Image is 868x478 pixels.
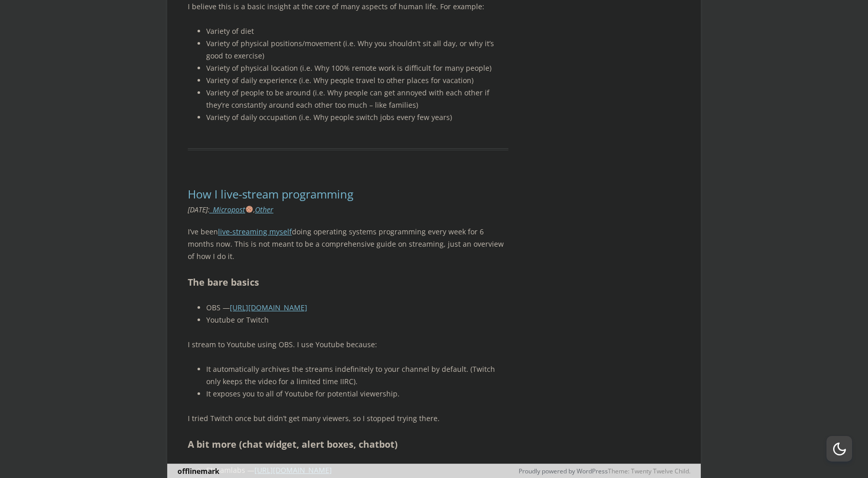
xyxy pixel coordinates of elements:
[383,465,691,477] div: Theme: Twenty Twelve Child.
[206,25,508,37] li: Variety of diet
[206,37,508,62] li: Variety of physical positions/movement (i.e. Why you shouldn’t sit all day, or why it’s good to e...
[206,388,508,400] li: It exposes you to all of Youtube for potential viewership.
[206,302,508,314] li: OBS —
[188,437,508,452] h2: A bit more (chat widget, alert boxes, chatbot)
[218,227,292,236] a: live-streaming myself
[188,186,353,202] a: How I live-stream programming
[188,226,508,263] p: I’ve been doing operating systems programming every week for 6 months now. This is not meant to b...
[188,205,208,214] time: [DATE]
[206,87,508,111] li: Variety of people to be around (i.e. Why people can get annoyed with each other if they’re consta...
[188,275,508,290] h2: The bare basics
[255,205,273,214] a: Other
[210,205,253,214] a: _Micropost
[188,412,508,425] p: I tried Twitch once but didn’t get many viewers, so I stopped trying there.
[206,62,508,74] li: Variety of physical location (i.e. Why 100% remote work is difficult for many people)
[206,111,508,124] li: Variety of daily occupation (i.e. Why people switch jobs every few years)
[206,314,508,326] li: Youtube or Twitch
[177,466,220,476] a: offlinemark
[188,338,508,351] p: I stream to Youtube using OBS. I use Youtube because:
[230,303,307,312] a: [URL][DOMAIN_NAME]
[206,74,508,87] li: Variety of daily experience (i.e. Why people travel to other places for vacation)
[519,467,608,475] a: Proudly powered by WordPress
[188,1,508,13] p: I believe this is a basic insight at the core of many aspects of human life. For example:
[246,206,253,213] img: 🍪
[188,205,273,214] i: : ,
[206,363,508,388] li: It automatically archives the streams indefinitely to your channel by default. (Twitch only keeps...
